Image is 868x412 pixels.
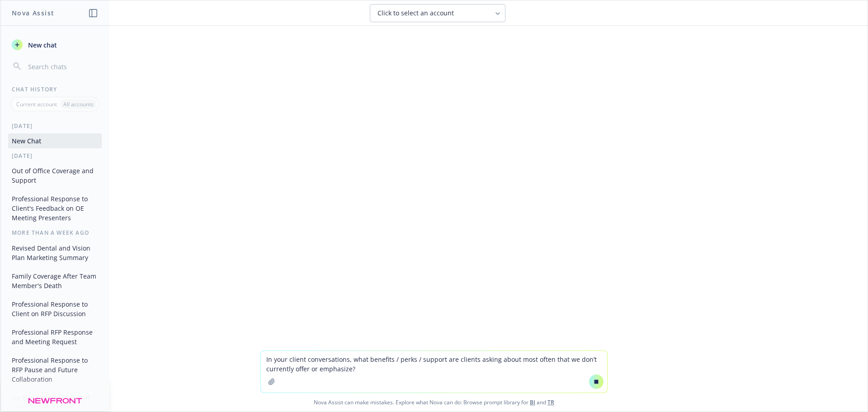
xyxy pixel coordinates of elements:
button: Professional Response to RFP Pause and Future Collaboration [8,353,102,387]
div: [DATE] [1,122,109,130]
button: Out of Office Coverage and Support [8,163,102,188]
button: Revised Dental and Vision Plan Marketing Summary [8,241,102,265]
button: New Chat [8,133,102,148]
button: Professional Response to Client on RFP Discussion [8,297,102,321]
button: Professional RFP Response and Meeting Request [8,325,102,349]
button: New chat [8,37,102,53]
span: Nova Assist can make mistakes. Explore what Nova can do: Browse prompt library for and [4,393,864,412]
p: All accounts [63,100,94,108]
span: Click to select an account [377,9,454,18]
button: Click to select an account [370,4,505,22]
div: [DATE] [1,152,109,160]
a: TR [547,398,554,406]
button: Professional Response to Client's Feedback on OE Meeting Presenters [8,191,102,225]
h1: Nova Assist [12,8,54,18]
a: BI [530,398,535,406]
p: Current account [16,100,57,108]
input: Search chats [26,60,98,73]
div: Chat History [1,85,109,93]
div: More than a week ago [1,229,109,237]
button: Family Coverage After Team Member's Death [8,269,102,293]
span: New chat [26,40,57,50]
